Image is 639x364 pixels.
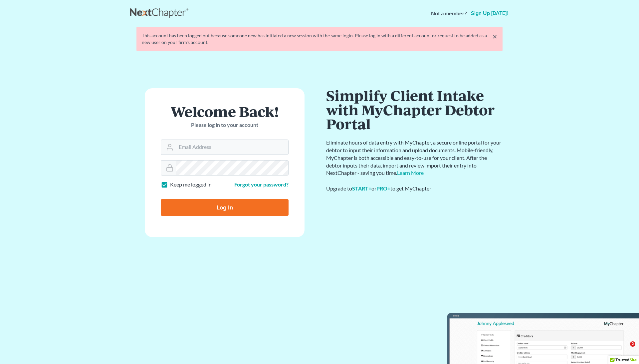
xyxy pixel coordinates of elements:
[470,11,509,16] a: Sign up [DATE]!
[161,121,289,129] p: Please log in to your account
[352,185,371,191] a: START+
[170,181,212,188] label: Keep me logged in
[142,32,497,46] div: This account has been logged out because someone new has initiated a new session with the same lo...
[630,341,635,347] span: 2
[616,341,632,357] iframe: Intercom live chat
[376,185,390,191] a: PRO+
[326,88,503,131] h1: Simplify Client Intake with MyChapter Debtor Portal
[326,139,503,177] p: Eliminate hours of data entry with MyChapter, a secure online portal for your debtor to input the...
[326,185,503,192] div: Upgrade to or to get MyChapter
[161,104,289,119] h1: Welcome Back!
[161,199,289,216] input: Log In
[176,140,288,155] input: Email Address
[234,181,289,187] a: Forgot your password?
[397,170,424,176] a: Learn More
[493,32,497,40] a: ×
[431,10,467,17] strong: Not a member?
